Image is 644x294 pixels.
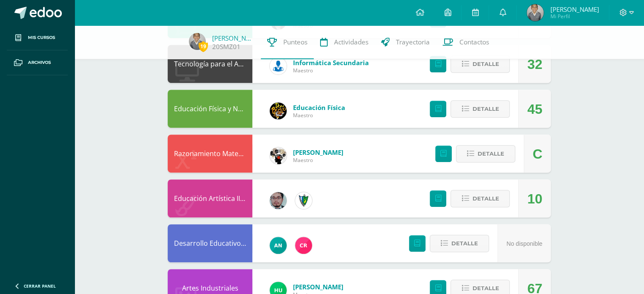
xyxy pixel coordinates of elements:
span: [PERSON_NAME] [293,283,343,291]
div: Educación Artística II, Artes Plásticas [168,179,252,217]
span: Educación Física [293,103,345,112]
img: d172b984f1f79fc296de0e0b277dc562.png [270,147,287,164]
button: Detalle [451,55,510,73]
button: Detalle [430,235,489,252]
span: [PERSON_NAME] [293,148,343,157]
span: Punteos [283,38,307,47]
span: Contactos [459,38,489,47]
span: Mis cursos [28,34,55,41]
div: Razonamiento Matemático [168,135,252,173]
img: 9f174a157161b4ddbe12118a61fed988.png [295,192,312,209]
img: 5fac68162d5e1b6fbd390a6ac50e103d.png [270,192,287,209]
span: 19 [199,41,208,52]
div: 32 [527,45,542,83]
button: Detalle [456,145,515,162]
img: 6ed6846fa57649245178fca9fc9a58dd.png [270,58,287,74]
span: [PERSON_NAME] [550,5,599,14]
img: 0a0099982f62ce0649ef37d2a18ffb84.png [527,4,544,21]
img: eda3c0d1caa5ac1a520cf0290d7c6ae4.png [270,102,287,119]
a: Trayectoria [375,25,436,59]
span: Detalle [478,146,504,162]
a: Contactos [436,25,495,59]
img: ab28fb4d7ed199cf7a34bbef56a79c5b.png [295,237,312,254]
span: Detalle [472,101,499,117]
button: Detalle [451,100,510,118]
span: Cerrar panel [24,283,56,289]
a: Mis cursos [7,25,68,50]
span: Detalle [472,56,499,72]
a: 20SMZ01 [212,42,240,51]
div: 45 [527,90,542,128]
div: Educación Física y Natación [168,90,252,128]
span: Detalle [451,236,478,251]
span: Detalle [472,191,499,206]
span: Actividades [334,38,368,47]
span: Archivos [28,59,51,66]
span: Maestro [293,67,369,74]
span: Trayectoria [396,38,430,47]
span: Maestro [293,112,345,119]
div: Desarrollo Educativo y Proyecto de Vida [168,224,252,262]
a: [PERSON_NAME] [212,34,254,42]
span: Informática Secundaria [293,58,369,67]
span: Mi Perfil [550,13,599,20]
div: 10 [527,180,542,218]
span: Maestro [293,157,343,164]
span: No disponible [506,240,542,247]
div: C [533,135,542,173]
img: 05ee8f3aa2e004bc19e84eb2325bd6d4.png [270,237,287,254]
button: Detalle [451,190,510,207]
a: Archivos [7,50,68,75]
a: Punteos [261,25,314,59]
a: Actividades [314,25,375,59]
img: 0a0099982f62ce0649ef37d2a18ffb84.png [189,33,206,50]
div: Tecnología para el Aprendizaje y la Comunicación (Informática) [168,45,252,83]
